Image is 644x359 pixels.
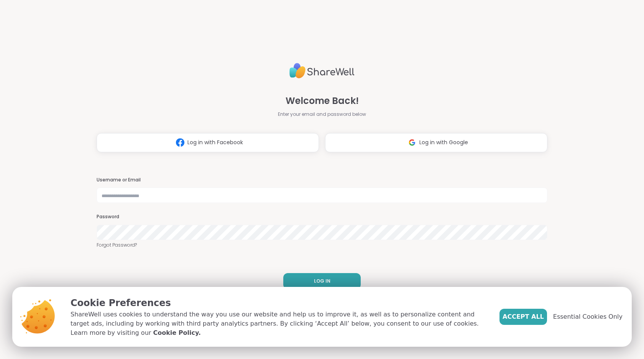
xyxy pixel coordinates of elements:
img: ShareWell Logomark [405,135,419,150]
button: Log in with Google [325,133,547,152]
button: Log in with Facebook [97,133,319,152]
h3: Password [97,214,547,220]
img: ShareWell Logomark [173,135,187,150]
button: LOG IN [283,273,361,289]
p: ShareWell uses cookies to understand the way you use our website and help us to improve it, as we... [71,310,487,338]
img: ShareWell Logo [289,60,355,82]
span: Log in with Google [419,138,468,147]
span: Log in with Facebook [187,138,243,147]
a: Cookie Policy. [153,328,200,338]
span: Essential Cookies Only [553,312,623,321]
p: Cookie Preferences [71,296,487,310]
span: Welcome Back! [286,94,359,108]
span: Enter your email and password below [278,111,366,118]
button: Accept All [499,309,547,325]
span: LOG IN [314,278,330,285]
span: Accept All [503,312,544,321]
h3: Username or Email [97,177,547,183]
a: Forgot Password? [97,242,547,249]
